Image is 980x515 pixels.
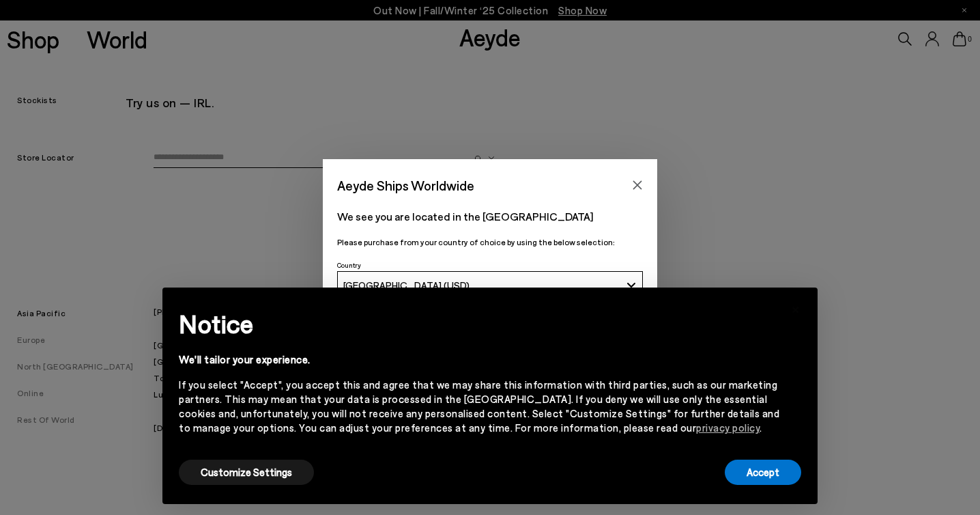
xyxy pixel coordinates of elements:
h2: Notice [179,306,779,342]
button: Accept [725,460,801,485]
button: Customize Settings [179,460,314,485]
p: Please purchase from your country of choice by using the below selection: [337,236,643,249]
button: Close this notice [779,292,812,324]
div: If you select "Accept", you accept this and agree that we may share this information with third p... [179,378,779,435]
button: Close [627,175,648,195]
p: We see you are located in the [GEOGRAPHIC_DATA] [337,208,643,225]
div: We'll tailor your experience. [179,352,779,367]
span: × [791,298,801,318]
span: Country [337,261,361,269]
a: privacy policy [696,421,760,434]
span: Aeyde Ships Worldwide [337,173,474,197]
